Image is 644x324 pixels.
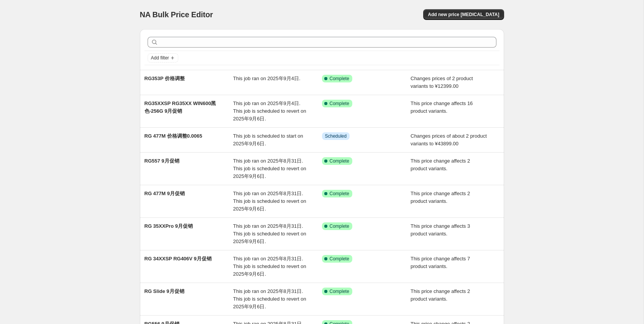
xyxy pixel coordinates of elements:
[148,53,178,62] button: Add filter
[140,10,213,19] span: NA Bulk Price Editor
[411,76,473,89] span: Changes prices of 2 product variants to ¥12399.00
[151,55,169,61] span: Add filter
[411,133,487,146] span: Changes prices of about 2 product variants to ¥43899.00
[330,191,349,197] span: Complete
[423,9,504,20] button: Add new price [MEDICAL_DATA]
[233,158,306,179] span: This job ran on 2025年8月31日. This job is scheduled to revert on 2025年9月6日.
[330,288,349,294] span: Complete
[411,100,473,114] span: This price change affects 16 product variants.
[145,76,185,81] span: RG353P 价格调整
[428,12,499,18] span: Add new price [MEDICAL_DATA]
[411,223,470,237] span: This price change affects 3 product variants.
[411,256,470,269] span: This price change affects 7 product variants.
[233,76,301,81] span: This job ran on 2025年9月4日.
[233,191,306,212] span: This job ran on 2025年8月31日. This job is scheduled to revert on 2025年9月6日.
[145,100,216,114] span: RG35XXSP RG35XX WIN600黑色-256G 9月促销
[330,256,349,262] span: Complete
[145,288,184,294] span: RG Slide 9月促销
[233,256,306,277] span: This job ran on 2025年8月31日. This job is scheduled to revert on 2025年9月6日.
[233,100,306,122] span: This job ran on 2025年9月4日. This job is scheduled to revert on 2025年9月6日.
[330,223,349,229] span: Complete
[411,191,470,204] span: This price change affects 2 product variants.
[330,76,349,82] span: Complete
[145,158,179,164] span: RG557 9月促销
[330,158,349,164] span: Complete
[325,133,347,139] span: Scheduled
[233,288,306,309] span: This job ran on 2025年8月31日. This job is scheduled to revert on 2025年9月6日.
[145,256,212,262] span: RG 34XXSP RG406V 9月促销
[411,158,470,171] span: This price change affects 2 product variants.
[145,191,185,196] span: RG 477M 9月促销
[145,223,193,229] span: RG 35XXPro 9月促销
[233,223,306,244] span: This job ran on 2025年8月31日. This job is scheduled to revert on 2025年9月6日.
[330,100,349,107] span: Complete
[411,288,470,302] span: This price change affects 2 product variants.
[145,133,202,139] span: RG 477M 价格调整0.0065
[233,133,303,146] span: This job is scheduled to start on 2025年9月6日.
